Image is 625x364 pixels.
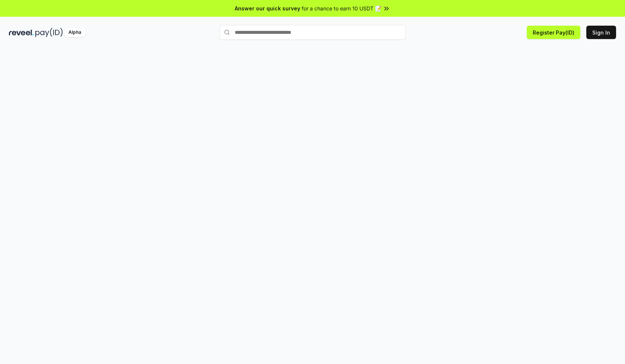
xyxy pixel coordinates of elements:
[302,4,381,12] span: for a chance to earn 10 USDT 📝
[9,28,34,37] img: reveel_dark
[586,26,616,39] button: Sign In
[527,26,580,39] button: Register Pay(ID)
[35,28,63,37] img: pay_id
[235,4,300,12] span: Answer our quick survey
[64,28,85,37] div: Alpha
